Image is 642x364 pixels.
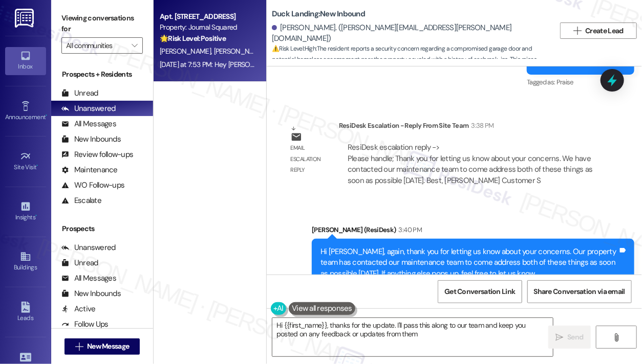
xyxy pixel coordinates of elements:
span: Praise [557,78,573,86]
div: Hi [PERSON_NAME], again, thank you for letting us know about your concerns. Our property team has... [320,246,618,279]
div: New Inbounds [61,134,121,145]
div: ResiDesk Escalation - Reply From Site Team [339,120,605,134]
div: Escalate [61,195,101,206]
div: Maintenance [61,165,118,175]
div: Apt. [STREET_ADDRESS] [160,11,254,22]
b: Duck Landing: New Inbound [272,9,365,19]
a: Site Visit • [5,148,46,175]
i:  [612,333,620,342]
i:  [75,343,83,351]
div: WO Follow-ups [61,180,124,191]
a: Inbox [5,47,46,75]
div: Unanswered [61,242,116,253]
input: All communities [66,37,126,54]
div: Property: Journal Squared [160,22,254,33]
strong: 🌟 Risk Level: Positive [160,34,226,43]
button: New Message [65,338,140,355]
div: New Inbounds [61,288,121,299]
div: ResiDesk escalation reply -> Please handle; Thank you for letting us know about your concerns. We... [348,142,593,185]
a: Buildings [5,248,46,276]
textarea: Hi {{first_name}}, thanks for the update. I'll pass this along to our team and [272,318,553,356]
button: Get Conversation Link [438,280,522,303]
strong: ⚠️ Risk Level: High [272,44,316,53]
div: Prospects [51,223,153,234]
button: Share Conversation via email [527,280,632,303]
span: : The resident reports a security concern regarding a compromised garage door and potential homel... [272,43,555,76]
div: Review follow-ups [61,149,133,160]
div: [PERSON_NAME] (ResiDesk) [312,224,634,239]
span: • [46,112,47,119]
div: [PERSON_NAME]. ([PERSON_NAME][EMAIL_ADDRESS][PERSON_NAME][DOMAIN_NAME]) [272,22,547,44]
span: New Message [87,341,129,352]
span: [PERSON_NAME] Min [214,47,277,56]
div: 3:40 PM [396,224,422,235]
div: Unanswered [61,103,116,114]
i:  [132,41,137,50]
a: Leads [5,299,46,326]
span: Share Conversation via email [534,286,625,297]
span: [PERSON_NAME] [160,47,214,56]
label: Viewing conversations for [61,10,143,37]
img: ResiDesk Logo [15,9,36,28]
div: 3:38 PM [469,120,494,131]
span: Get Conversation Link [444,286,515,297]
button: Send [548,326,591,349]
button: Create Lead [560,22,637,39]
div: Unread [61,258,98,268]
div: Email escalation reply [291,143,331,175]
div: Prospects + Residents [51,69,153,80]
div: All Messages [61,119,116,129]
div: All Messages [61,273,116,284]
div: Active [61,304,96,314]
span: • [37,162,38,169]
span: Send [567,332,583,343]
i:  [573,27,581,35]
div: Tagged as: [527,75,634,89]
a: Insights • [5,198,46,225]
div: Unread [61,88,98,99]
span: Create Lead [586,26,624,36]
i:  [555,333,563,342]
div: Follow Ups [61,319,109,330]
span: • [35,212,37,219]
